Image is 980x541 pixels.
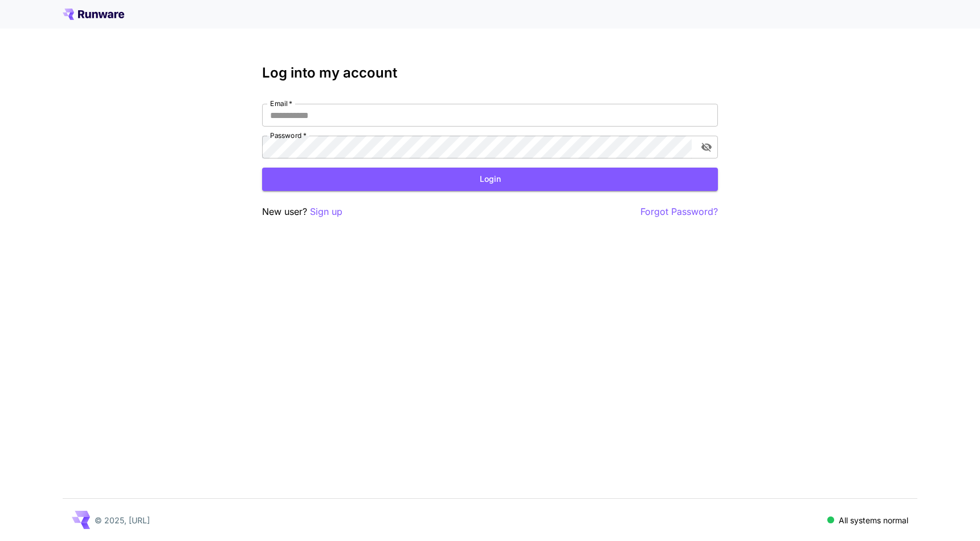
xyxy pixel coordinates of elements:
[262,205,342,219] p: New user?
[310,205,342,219] button: Sign up
[262,168,718,191] button: Login
[270,131,307,140] label: Password
[839,514,908,526] p: All systems normal
[696,137,717,157] button: toggle password visibility
[640,205,718,219] button: Forgot Password?
[95,514,150,526] p: © 2025, [URL]
[262,65,718,81] h3: Log into my account
[270,99,292,108] label: Email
